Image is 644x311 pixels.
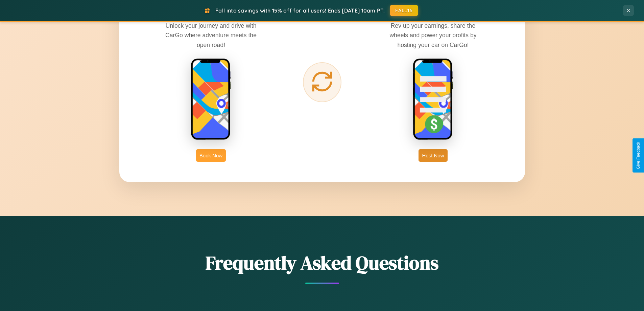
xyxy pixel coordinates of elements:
img: host phone [413,58,453,141]
span: Fall into savings with 15% off for all users! Ends [DATE] 10am PT. [215,7,385,14]
p: Rev up your earnings, share the wheels and power your profits by hosting your car on CarGo! [382,21,484,49]
p: Unlock your journey and drive with CarGo where adventure meets the open road! [160,21,262,49]
button: Book Now [196,149,226,162]
button: Host Now [419,149,447,162]
div: Give Feedback [636,142,641,169]
h2: Frequently Asked Questions [119,250,525,276]
img: rent phone [191,58,231,141]
button: FALL15 [390,5,418,16]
